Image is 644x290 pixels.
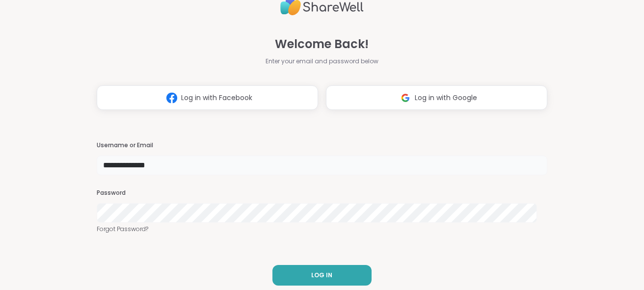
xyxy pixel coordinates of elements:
button: LOG IN [272,265,372,286]
img: ShareWell Logomark [396,89,415,107]
h3: Password [97,189,547,197]
a: Forgot Password? [97,225,547,234]
span: Log in with Google [415,93,477,103]
img: ShareWell Logomark [162,89,181,107]
h3: Username or Email [97,141,547,150]
span: Log in with Facebook [181,93,252,103]
button: Log in with Google [326,85,547,110]
span: LOG IN [311,271,332,280]
button: Log in with Facebook [97,85,318,110]
span: Welcome Back! [275,35,369,53]
span: Enter your email and password below [266,57,378,66]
